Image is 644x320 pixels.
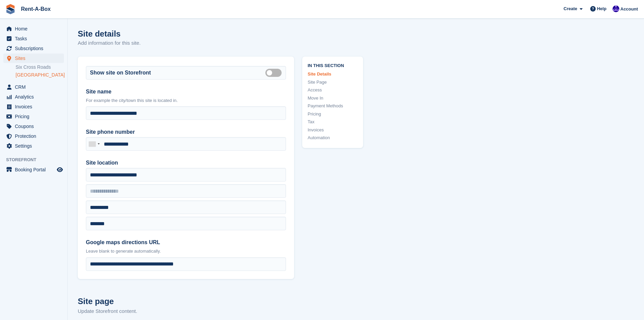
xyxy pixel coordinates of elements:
[86,88,286,96] label: Site name
[86,238,286,247] label: Google maps directions URL
[78,29,141,38] h1: Site details
[308,134,358,141] a: Automation
[620,6,638,13] span: Account
[3,82,64,92] a: menu
[86,159,286,167] label: Site location
[308,103,358,109] a: Payment Methods
[3,131,64,141] a: menu
[308,127,358,133] a: Invoices
[265,72,284,73] label: Is public
[3,141,64,151] a: menu
[15,112,55,121] span: Pricing
[86,128,286,136] label: Site phone number
[6,156,67,163] span: Storefront
[308,95,358,102] a: Move In
[78,39,141,47] p: Add information for this site.
[308,79,358,86] a: Site Page
[16,72,64,78] a: [GEOGRAPHIC_DATA]
[3,102,64,111] a: menu
[308,62,358,68] span: In this section
[78,295,294,307] h2: Site page
[18,3,53,15] a: Rent-A-Box
[15,92,55,102] span: Analytics
[56,166,64,174] a: Preview store
[15,34,55,43] span: Tasks
[15,44,55,53] span: Subscriptions
[3,44,64,53] a: menu
[78,307,294,315] p: Update Storefront content.
[3,92,64,102] a: menu
[15,165,55,174] span: Booking Portal
[15,82,55,92] span: CRM
[308,119,358,125] a: Tax
[15,24,55,34] span: Home
[613,5,619,12] img: Colin O Shea
[3,24,64,34] a: menu
[5,4,16,14] img: stora-icon-8386f47178a22dfd0bd8f6a31ec36ba5ce8667c1dd55bd0f319d3a0aa187defe.svg
[3,54,64,63] a: menu
[308,111,358,118] a: Pricing
[15,102,55,111] span: Invoices
[86,97,286,104] p: For example the city/town this site is located in.
[15,54,55,63] span: Sites
[308,87,358,93] a: Access
[3,165,64,174] a: menu
[15,131,55,141] span: Protection
[597,5,606,12] span: Help
[564,5,577,12] span: Create
[86,248,286,255] p: Leave blank to generate automatically.
[3,112,64,121] a: menu
[90,69,151,77] label: Show site on Storefront
[15,122,55,131] span: Coupons
[15,141,55,151] span: Settings
[308,71,358,78] a: Site Details
[16,64,64,70] a: Six Cross Roads
[3,34,64,43] a: menu
[3,122,64,131] a: menu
